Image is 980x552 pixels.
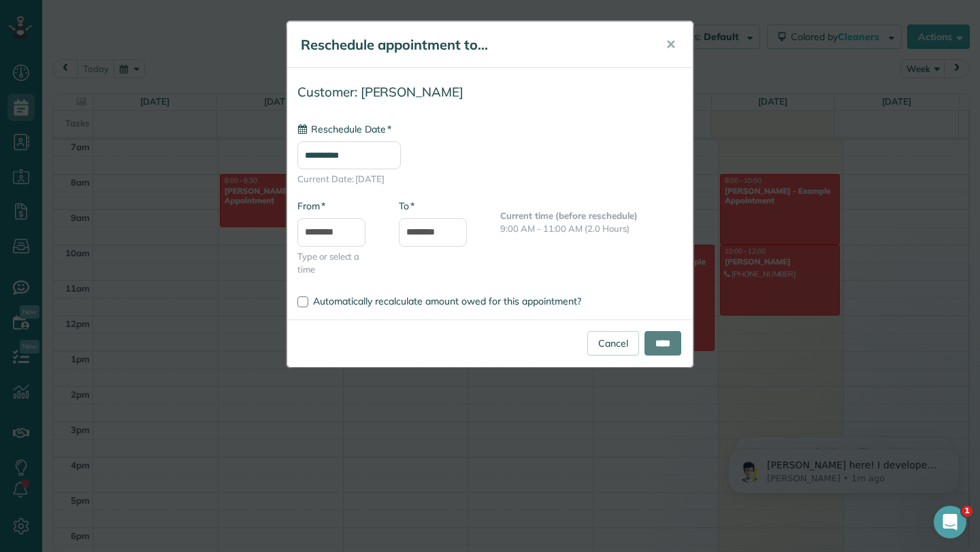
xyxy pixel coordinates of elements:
span: 1 [962,506,973,517]
span: ✕ [666,37,676,52]
a: Cancel [587,331,639,356]
p: [PERSON_NAME] here! I developed the software you're currently trialing (though I have help now!) ... [59,39,235,52]
b: Current time (before reschedule) [500,210,638,221]
iframe: Intercom live chat [934,506,966,538]
label: To [399,199,414,213]
div: message notification from Alexandre, 1m ago. Alex here! I developed the software you're currently... [20,29,252,73]
span: Automatically recalculate amount owed for this appointment? [313,295,581,307]
p: 9:00 AM - 11:00 AM (2.0 Hours) [500,222,683,235]
label: From [297,199,325,213]
h5: Reschedule appointment to... [301,35,647,54]
p: Message from Alexandre, sent 1m ago [59,52,235,65]
span: Current Date: [DATE] [297,173,683,186]
span: Type or select a time [297,250,378,276]
img: Profile image for Alexandre [31,41,52,63]
label: Reschedule Date [297,122,391,136]
h4: Customer: [PERSON_NAME] [297,85,683,99]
